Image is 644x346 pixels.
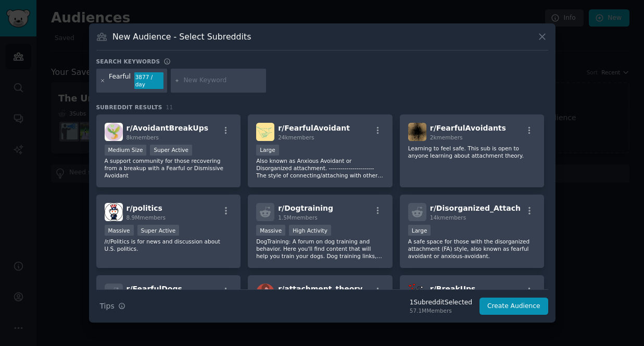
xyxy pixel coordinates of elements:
span: r/ FearfulAvoidants [430,124,506,132]
img: BreakUps [408,284,426,302]
img: politics [105,203,123,221]
div: Large [408,225,431,236]
img: FearfulAvoidants [408,123,426,141]
p: A support community for those recovering from a breakup with a Fearful or Dismissive Avoidant [105,157,233,179]
div: Massive [256,225,285,236]
p: DogTraining: A forum on dog training and behavior. Here you'll find content that will help you tr... [256,238,384,260]
span: 24k members [278,134,314,140]
span: 8.9M members [127,214,166,221]
div: 57.1M Members [410,307,472,314]
span: r/ attachment_theory [278,285,362,293]
span: r/ AvoidantBreakUps [127,124,209,132]
div: Large [256,145,279,156]
span: Subreddit Results [96,104,162,111]
div: 1 Subreddit Selected [410,298,472,307]
h3: Search keywords [96,58,160,65]
p: /r/Politics is for news and discussion about U.S. politics. [105,238,233,252]
span: 2k members [430,134,463,140]
p: Learning to feel safe. This sub is open to anyone learning about attachment theory. [408,145,536,159]
button: Create Audience [479,298,548,315]
span: r/ Disorganized_Attach [430,204,521,212]
span: r/ Dogtraining [278,204,333,212]
button: Tips [96,297,129,315]
span: Tips [100,301,115,312]
div: Massive [105,225,134,236]
span: r/ FearfulDogs [127,285,182,293]
span: 1.5M members [278,214,318,221]
div: Super Active [150,145,192,156]
span: r/ politics [127,204,162,212]
img: AvoidantBreakUps [105,123,123,141]
div: 3877 / day [134,72,163,89]
div: Medium Size [105,145,147,156]
img: attachment_theory [256,284,274,302]
span: 8k members [127,134,159,140]
img: FearfulAvoidant [256,123,274,141]
p: A safe space for those with the disorganized attachment (FA) style, also known as fearful avoidan... [408,238,536,260]
div: Super Active [137,225,180,236]
div: High Activity [289,225,331,236]
h3: New Audience - Select Subreddits [112,31,251,42]
span: r/ BreakUps [430,285,476,293]
p: Also known as Anxious Avoidant or Disorganized attachment. ----------------------- The style of c... [256,157,384,179]
span: r/ FearfulAvoidant [278,124,350,132]
div: Fearful [109,72,131,89]
span: 14k members [430,214,466,221]
span: 11 [166,104,173,110]
input: New Keyword [183,76,262,85]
